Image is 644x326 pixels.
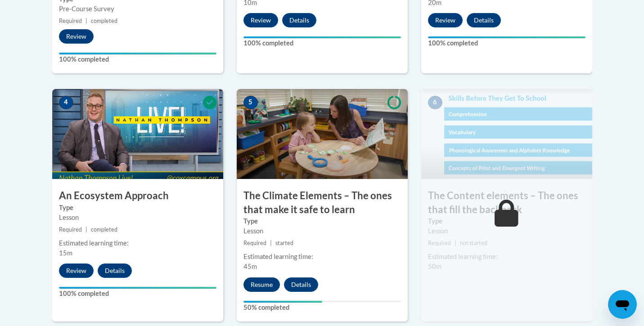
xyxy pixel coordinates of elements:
[455,240,456,246] span: |
[243,303,401,313] label: 50% completed
[91,18,117,24] span: completed
[52,189,223,203] h3: An Ecosystem Approach
[59,29,94,44] button: Review
[460,240,487,246] span: not started
[86,226,87,233] span: |
[243,301,322,303] div: Your progress
[243,36,401,38] div: Your progress
[59,54,216,64] label: 100% completed
[237,89,408,179] img: Course Image
[59,263,94,278] button: Review
[428,216,585,226] label: Type
[59,289,216,299] label: 100% completed
[243,277,280,292] button: Resume
[98,263,132,278] button: Details
[608,290,637,319] iframe: Button to launch messaging window
[275,240,293,246] span: started
[59,287,216,289] div: Your progress
[421,189,592,217] h3: The Content elements – The ones that fill the backpack
[59,213,216,223] div: Lesson
[52,89,223,179] img: Course Image
[59,18,82,24] span: Required
[243,13,278,27] button: Review
[284,277,318,292] button: Details
[243,263,257,270] span: 45m
[421,89,592,179] img: Course Image
[243,216,401,226] label: Type
[243,252,401,262] div: Estimated learning time:
[243,240,266,246] span: Required
[59,53,216,54] div: Your progress
[237,189,408,217] h3: The Climate Elements – The ones that make it safe to learn
[467,13,501,27] button: Details
[243,38,401,48] label: 100% completed
[59,203,216,213] label: Type
[428,96,442,109] span: 6
[59,226,82,233] span: Required
[59,96,73,109] span: 4
[428,263,441,270] span: 50m
[59,249,72,257] span: 15m
[428,13,463,27] button: Review
[243,96,258,109] span: 5
[428,240,451,246] span: Required
[282,13,316,27] button: Details
[428,252,585,262] div: Estimated learning time:
[428,38,585,48] label: 100% completed
[243,226,401,236] div: Lesson
[91,226,117,233] span: completed
[270,240,272,246] span: |
[428,36,585,38] div: Your progress
[428,226,585,236] div: Lesson
[86,18,87,24] span: |
[59,4,216,14] div: Pre-Course Survey
[59,238,216,248] div: Estimated learning time:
